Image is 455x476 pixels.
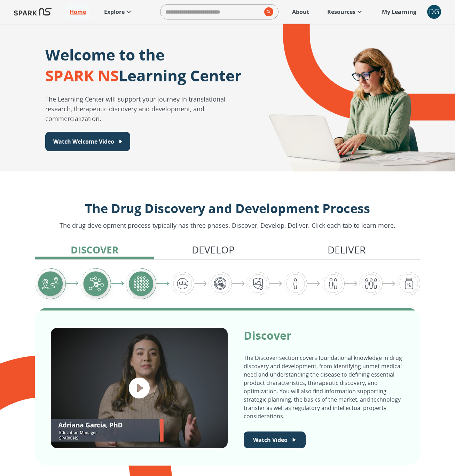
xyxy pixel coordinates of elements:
[253,436,288,444] p: Watch Video
[66,4,89,19] a: Home
[244,431,306,448] button: Watch Welcome Video
[427,5,441,19] div: DG
[53,137,114,146] p: Watch Welcome Video
[345,281,358,286] img: arrow-right
[60,221,395,230] p: The drug development process typically has three phases. Discover, Develop, Deliver. Click each t...
[124,373,155,403] button: play video
[45,132,130,151] button: Watch Welcome Video
[51,328,228,448] div: Logo of SPARK NS, featuring the words "Discover: Drug Discovery and Early Planning"
[383,281,395,286] img: arrow-right
[269,281,282,286] img: arrow-right
[232,281,245,286] img: arrow-right
[156,281,169,286] img: arrow-right
[70,8,86,16] p: Home
[66,281,79,286] img: arrow-right
[427,5,441,19] button: account of current user
[327,8,355,16] p: Resources
[60,199,395,218] p: The Drug Discovery and Development Process
[382,8,416,16] p: My Learning
[45,44,242,86] p: Welcome to the Learning Center
[194,281,207,286] img: arrow-right
[292,8,309,16] p: About
[45,65,119,86] span: SPARK NS
[244,328,405,343] p: Discover
[261,5,273,19] button: search
[45,94,250,123] p: The Learning Center will support your journey in translational research, therapeutic discovery an...
[324,4,367,19] a: Resources
[111,281,124,286] img: arrow-right
[14,3,52,20] img: Logo of SPARK at Stanford
[307,281,320,286] img: arrow-right
[35,268,420,299] div: Graphic showing the progression through the Discover, Develop, and Deliver pipeline, highlighting...
[71,242,118,257] p: Discover
[192,242,235,257] p: Develop
[101,4,136,19] a: Explore
[378,4,420,19] a: My Learning
[289,4,313,19] a: About
[244,354,405,420] p: The Discover section covers foundational knowledge in drug discovery and development, from identi...
[328,242,366,257] p: Deliver
[104,8,125,16] p: Explore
